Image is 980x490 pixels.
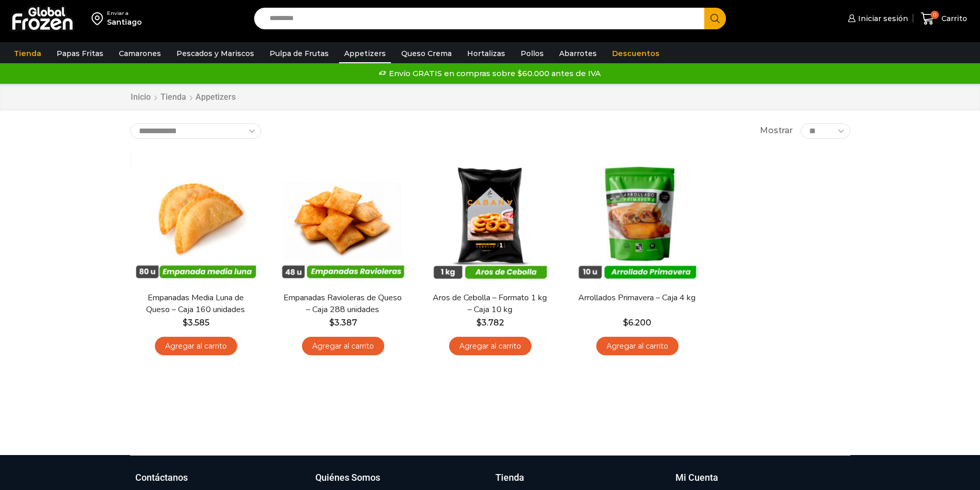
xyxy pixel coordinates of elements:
[92,10,107,27] img: address-field-icon.svg
[931,11,939,19] span: 0
[856,13,908,24] span: Iniciar sesión
[329,318,334,328] span: $
[195,92,236,102] h1: Appetizers
[264,44,334,63] a: Pulpa de Frutas
[136,292,255,316] a: Empanadas Media Luna de Queso – Caja 160 unidades
[578,292,696,304] a: Arrollados Primavera – Caja 4 kg
[171,44,259,63] a: Pescados y Mariscos
[396,44,457,63] a: Queso Crema
[130,92,151,103] a: Inicio
[183,318,188,328] span: $
[283,292,402,316] a: Empanadas Ravioleras de Queso – Caja 288 unidades
[495,471,524,484] h3: Tienda
[515,44,549,63] a: Pollos
[623,318,651,328] bdi: 6.200
[114,44,166,63] a: Camarones
[431,292,549,316] a: Aros de Cebolla – Formato 1 kg – Caja 10 kg
[135,471,188,484] h3: Contáctanos
[315,471,380,484] h3: Quiénes Somos
[130,123,261,139] select: Pedido de la tienda
[554,44,602,63] a: Abarrotes
[302,337,384,356] a: Agregar al carrito: “Empanadas Ravioleras de Queso - Caja 288 unidades”
[130,92,236,103] nav: Breadcrumb
[596,337,679,356] a: Agregar al carrito: “Arrollados Primavera - Caja 4 kg”
[160,92,187,103] a: Tienda
[51,44,109,63] a: Papas Fritas
[155,337,237,356] a: Agregar al carrito: “Empanadas Media Luna de Queso - Caja 160 unidades”
[760,125,793,137] span: Mostrar
[607,44,665,63] a: Descuentos
[329,318,357,328] bdi: 3.387
[918,7,970,31] a: 0 Carrito
[476,318,504,328] bdi: 3.782
[704,8,726,29] button: Search button
[623,318,628,328] span: $
[183,318,209,328] bdi: 3.585
[939,13,967,24] span: Carrito
[845,8,908,29] a: Iniciar sesión
[9,44,46,63] a: Tienda
[462,44,510,63] a: Hortalizas
[107,10,142,17] div: Enviar a
[476,318,482,328] span: $
[339,44,391,63] a: Appetizers
[449,337,531,356] a: Agregar al carrito: “Aros de Cebolla - Formato 1 kg - Caja 10 kg”
[675,471,718,484] h3: Mi Cuenta
[107,17,142,27] div: Santiago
